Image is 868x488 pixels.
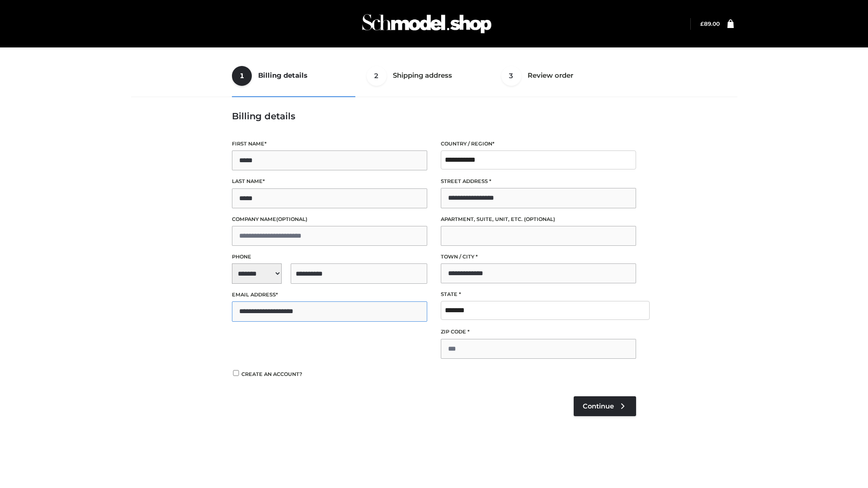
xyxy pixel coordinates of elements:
input: Create an account? [232,370,240,376]
label: Email address [232,291,427,299]
label: Apartment, suite, unit, etc. [441,215,636,224]
label: ZIP Code [441,328,636,336]
label: Street address [441,177,636,186]
h3: Billing details [232,111,636,122]
label: Country / Region [441,140,636,148]
img: Schmodel Admin 964 [359,6,495,42]
label: State [441,290,636,299]
span: Create an account? [241,371,302,377]
label: First name [232,140,427,148]
a: £89.00 [700,20,720,27]
label: Company name [232,215,427,224]
span: Continue [583,402,614,410]
label: Phone [232,253,427,261]
span: (optional) [524,216,555,222]
label: Last name [232,177,427,186]
label: Town / City [441,253,636,261]
a: Continue [574,396,636,416]
bdi: 89.00 [700,20,720,27]
span: (optional) [276,216,307,222]
span: £ [700,20,704,27]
